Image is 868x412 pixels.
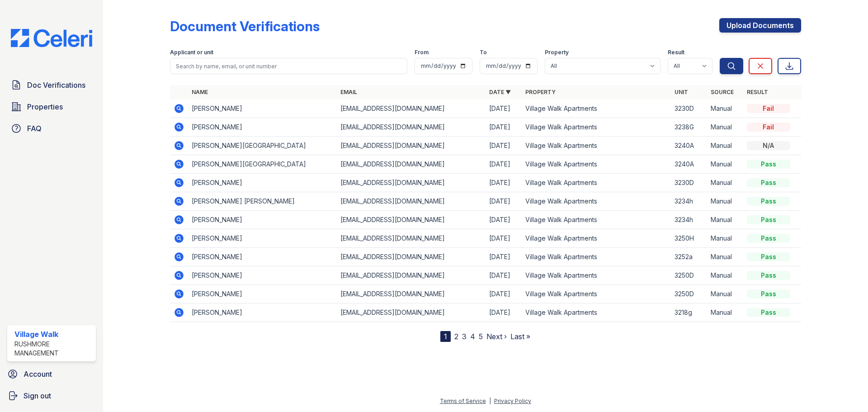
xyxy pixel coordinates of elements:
div: Pass [747,215,790,224]
td: [EMAIL_ADDRESS][DOMAIN_NAME] [337,99,486,118]
td: Village Walk Apartments [522,211,670,229]
a: Source [711,89,734,95]
div: Pass [747,160,790,169]
div: 1 [440,331,451,342]
div: Pass [747,271,790,280]
td: [DATE] [486,248,522,266]
a: Result [747,89,768,95]
td: [PERSON_NAME] [188,211,337,229]
label: To [480,49,487,56]
td: 3238G [671,118,707,137]
td: 3252a [671,248,707,266]
a: Upload Documents [719,18,801,33]
td: [PERSON_NAME] [PERSON_NAME] [188,192,337,211]
div: Pass [747,178,790,187]
td: 3250D [671,285,707,303]
td: [PERSON_NAME] [188,99,337,118]
a: Last » [510,332,530,341]
div: Pass [747,289,790,298]
td: Village Walk Apartments [522,303,670,322]
td: [DATE] [486,211,522,229]
td: Manual [707,99,743,118]
td: Village Walk Apartments [522,229,670,248]
td: [DATE] [486,285,522,303]
td: Village Walk Apartments [522,99,670,118]
a: Doc Verifications [7,76,96,94]
a: Next › [486,332,507,341]
td: Manual [707,248,743,266]
td: [EMAIL_ADDRESS][DOMAIN_NAME] [337,285,486,303]
td: Village Walk Apartments [522,285,670,303]
td: Village Walk Apartments [522,174,670,192]
td: [PERSON_NAME][GEOGRAPHIC_DATA] [188,155,337,174]
img: CE_Logo_Blue-a8612792a0a2168367f1c8372b55b34899dd931a85d93a1a3d3e32e68fde9ad4.png [4,29,99,47]
td: Manual [707,285,743,303]
td: [EMAIL_ADDRESS][DOMAIN_NAME] [337,137,486,155]
td: 3234h [671,192,707,211]
label: Result [668,49,684,56]
td: Manual [707,229,743,248]
td: 3250H [671,229,707,248]
td: [DATE] [486,266,522,285]
a: Privacy Policy [494,398,531,404]
td: [DATE] [486,118,522,137]
td: [DATE] [486,155,522,174]
label: Applicant or unit [170,49,213,56]
div: Pass [747,252,790,261]
td: [DATE] [486,229,522,248]
a: Sign out [4,387,99,405]
a: 4 [470,332,475,341]
td: [DATE] [486,303,522,322]
a: Email [340,89,357,95]
td: Manual [707,211,743,229]
td: [EMAIL_ADDRESS][DOMAIN_NAME] [337,192,486,211]
a: Property [525,89,556,95]
td: [DATE] [486,174,522,192]
td: Village Walk Apartments [522,192,670,211]
input: Search by name, email, or unit number [170,58,407,74]
div: Pass [747,308,790,317]
div: Village Walk [14,329,92,340]
span: Sign out [24,390,51,401]
td: 3240A [671,137,707,155]
td: Manual [707,303,743,322]
a: Date ▼ [489,89,511,95]
td: 3230D [671,174,707,192]
td: Manual [707,137,743,155]
td: 3240A [671,155,707,174]
td: [DATE] [486,99,522,118]
td: [EMAIL_ADDRESS][DOMAIN_NAME] [337,229,486,248]
label: From [415,49,429,56]
a: Account [4,365,99,383]
td: [PERSON_NAME] [188,303,337,322]
div: | [489,398,491,404]
a: Unit [675,89,688,95]
div: N/A [747,141,790,150]
td: [EMAIL_ADDRESS][DOMAIN_NAME] [337,248,486,266]
a: 2 [454,332,458,341]
a: Properties [7,98,96,116]
td: Manual [707,192,743,211]
td: [DATE] [486,192,522,211]
td: Village Walk Apartments [522,266,670,285]
label: Property [545,49,569,56]
td: [PERSON_NAME][GEOGRAPHIC_DATA] [188,137,337,155]
td: 3250D [671,266,707,285]
td: 3230D [671,99,707,118]
a: 3 [462,332,467,341]
td: [EMAIL_ADDRESS][DOMAIN_NAME] [337,303,486,322]
a: Terms of Service [440,398,486,404]
a: Name [192,89,208,95]
td: [EMAIL_ADDRESS][DOMAIN_NAME] [337,155,486,174]
td: Manual [707,174,743,192]
span: Doc Verifications [27,80,85,90]
td: [PERSON_NAME] [188,174,337,192]
span: FAQ [27,123,42,134]
a: 5 [479,332,483,341]
div: Rushmore Management [14,340,92,358]
td: [DATE] [486,137,522,155]
td: Village Walk Apartments [522,248,670,266]
td: Manual [707,266,743,285]
td: Village Walk Apartments [522,118,670,137]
